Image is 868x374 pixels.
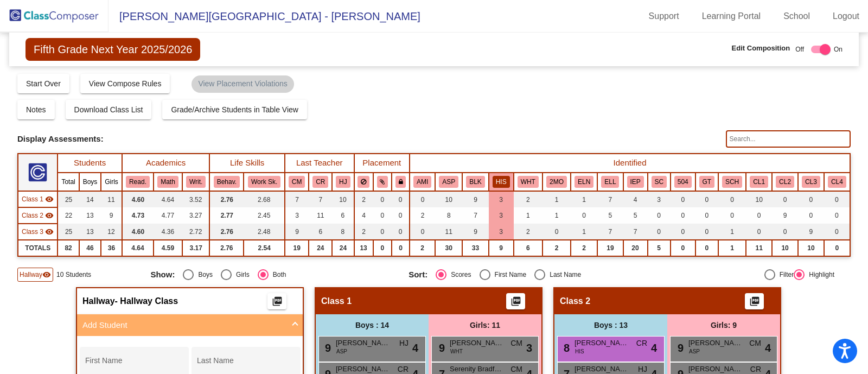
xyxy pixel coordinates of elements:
button: BLK [466,176,484,188]
button: Math [157,176,178,188]
td: 3.52 [182,191,209,207]
button: CL1 [750,176,768,188]
span: HJ [399,338,409,349]
td: 9 [798,224,824,240]
td: 2 [410,240,435,256]
mat-icon: visibility [42,270,51,279]
input: Search... [726,130,851,148]
td: 7 [597,191,623,207]
th: Students [58,154,122,173]
td: 4.73 [122,207,154,224]
td: 2.76 [209,191,244,207]
mat-icon: visibility [45,195,54,204]
span: 9 [436,342,445,354]
span: Grade/Archive Students in Table View [171,105,298,114]
th: Gifted and Talented [695,173,718,191]
td: 10 [746,191,772,207]
td: 0 [695,207,718,224]
td: 8 [435,207,462,224]
td: 2.76 [209,224,244,240]
td: 4 [623,191,648,207]
td: 7 [285,191,309,207]
td: 3 [285,207,309,224]
td: 0 [695,191,718,207]
td: 0 [824,207,850,224]
td: 2 [514,191,542,207]
button: CL3 [802,176,820,188]
td: 13 [79,224,101,240]
div: Boys : 13 [554,314,667,336]
td: 0 [392,191,410,207]
th: Cassie Ruppert [309,173,332,191]
span: - Hallway Class [115,296,178,307]
th: Girls [101,173,122,191]
span: Class 1 [22,194,43,204]
a: School [775,8,819,25]
td: 1 [542,207,571,224]
td: 24 [332,240,354,256]
td: 46 [79,240,101,256]
td: 0 [798,207,824,224]
mat-icon: visibility [45,227,54,236]
th: Life Skills [209,154,285,173]
div: Scores [446,270,471,280]
td: Hidden teacher - No Class Name [18,224,58,240]
td: 5 [623,207,648,224]
th: Cluster 3 [798,173,824,191]
button: CR [312,176,328,188]
span: CM [510,338,522,349]
td: 9 [462,224,489,240]
th: English Language Learner [597,173,623,191]
td: 0 [772,224,798,240]
button: Print Students Details [267,293,286,309]
mat-radio-group: Select an option [409,269,659,280]
button: Behav. [214,176,240,188]
input: First Name [85,360,183,369]
td: 0 [824,240,850,256]
td: 36 [101,240,122,256]
span: Start Over [26,79,61,88]
span: 4 [412,340,418,356]
td: 22 [58,207,79,224]
td: 2.76 [209,240,244,256]
th: Self Contained [648,173,671,191]
td: 82 [58,240,79,256]
button: SC [652,176,667,188]
th: Black [462,173,489,191]
td: 7 [597,224,623,240]
td: 3 [489,191,514,207]
th: Cluster 1 [746,173,772,191]
td: 2 [571,240,597,256]
td: 0 [824,191,850,207]
div: Girls: 11 [429,314,541,336]
td: 1 [542,191,571,207]
td: 25 [58,224,79,240]
th: Hannah Johnson [332,173,354,191]
th: 2 or More [542,173,571,191]
span: Class 2 [560,296,590,307]
td: 9 [285,224,309,240]
button: Print Students Details [745,293,764,309]
td: 7 [462,207,489,224]
span: 4 [651,340,657,356]
button: Read. [126,176,150,188]
th: Asian/Pacific Islander [435,173,462,191]
td: 0 [772,191,798,207]
span: [PERSON_NAME][GEOGRAPHIC_DATA] - [PERSON_NAME] [108,8,420,25]
td: 11 [435,224,462,240]
th: Academics [122,154,210,173]
button: 504 [674,176,692,188]
td: 0 [718,191,746,207]
th: Boys [79,173,101,191]
th: 504 Plan [671,173,695,191]
span: ASP [689,347,700,356]
td: 0 [824,224,850,240]
th: Keep with students [373,173,392,191]
input: Last Name [197,360,295,369]
span: Fifth Grade Next Year 2025/2026 [25,38,200,61]
th: EL Newcomer [571,173,597,191]
div: Both [269,270,286,280]
button: Work Sk. [248,176,280,188]
span: 9 [675,342,684,354]
td: 0 [671,191,695,207]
